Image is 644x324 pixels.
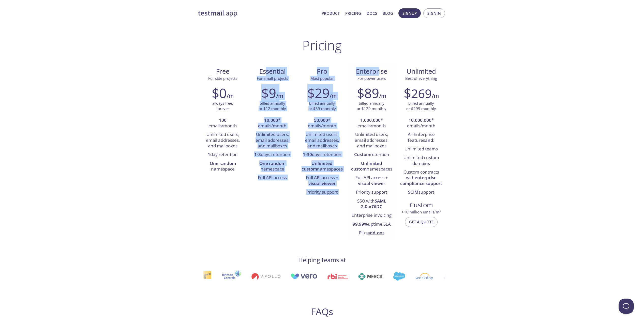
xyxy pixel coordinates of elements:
[361,198,386,209] strong: SAML 2.0
[367,10,377,17] a: Docs
[314,117,328,123] strong: 50,000
[350,272,362,281] img: salesforce
[358,180,385,186] strong: visual viewer
[383,10,393,17] a: Blog
[254,151,261,157] strong: 1-3
[308,101,336,112] p: billed annually or $39 monthly
[405,217,438,227] button: Get a quote
[353,221,368,227] strong: 99.99%
[351,130,393,150] li: Unlimited users, email addresses, and mailboxes
[351,197,393,211] li: SSO with or
[408,189,418,195] strong: SCIM
[251,130,293,150] li: Unlimited users, email addresses, and mailboxes
[208,151,210,157] strong: 1
[360,117,381,123] strong: 1,000,000
[219,117,227,123] strong: 100
[227,92,234,100] h6: /m
[301,188,343,197] li: Priority support
[357,76,386,81] span: For power users
[310,76,334,81] span: Most popular
[330,92,337,100] h6: /m
[259,160,286,166] strong: One random
[202,159,244,174] li: namespace
[301,116,343,131] li: * emails/month
[400,130,442,145] li: All Enterprise features :
[351,160,382,172] strong: Unlimited custom
[407,67,436,76] span: Unlimited
[198,9,318,18] a: testmail.app
[409,219,433,225] span: Get a quote
[351,174,393,188] li: Full API access +
[406,101,436,112] p: billed annually or $299 monthly
[208,76,237,81] span: For side projects
[259,101,286,112] p: billed annually or $12 monthly
[357,85,379,101] h2: $89
[351,159,393,174] li: namespaces
[351,67,392,76] span: Enterprise
[351,220,393,229] li: uptime SLA
[257,76,288,81] span: For small projects
[427,10,441,17] span: Signin
[354,151,370,157] strong: Custom
[425,137,433,143] strong: and
[409,117,431,123] strong: 10,000,000
[261,85,276,101] h2: $9
[400,168,442,188] li: Custom contracts with
[315,273,340,280] img: merck
[402,209,441,214] span: > 10 million emails/m?
[405,76,437,81] span: Best of everything
[251,174,293,182] li: Full API access
[411,85,432,102] span: 269
[400,201,442,209] span: Custom
[398,8,421,18] button: Signup
[308,180,336,186] strong: visual viewer
[379,92,386,100] h6: /m
[301,67,343,76] span: Pro
[208,273,237,280] img: apollo
[202,116,244,131] li: emails/month
[301,150,343,159] li: days retention
[357,101,386,112] p: billed annually or $129 monthly
[301,159,343,174] li: namespaces
[212,101,233,112] p: always free, forever
[322,10,340,17] a: Product
[372,204,382,209] strong: OIDC
[307,85,330,101] h2: $29
[198,9,224,18] strong: testmail
[301,174,343,188] li: Full API access +
[202,130,244,150] li: Unlimited users, email addresses, and mailboxes
[432,92,439,100] h6: /m
[303,151,312,157] strong: 1-30
[351,188,393,197] li: Priority support
[247,273,274,279] img: vero
[212,85,227,101] h2: $0
[210,160,236,166] strong: One random
[351,229,393,237] li: Plus
[251,116,293,131] li: * emails/month
[302,38,342,53] h1: Pricing
[302,160,333,172] strong: Unlimited custom
[284,273,305,279] img: rbi
[400,116,442,131] li: * emails/month
[252,67,293,76] span: Essential
[251,159,293,174] li: namespace
[351,211,393,220] li: Enterprise invoicing
[251,150,293,159] li: days retention
[372,273,390,280] img: workday
[345,10,361,17] a: Pricing
[276,92,283,100] h6: /m
[400,153,442,168] li: Unlimited custom domains
[400,175,442,186] strong: enterprise compliance support
[351,150,393,159] li: retention
[619,299,634,314] iframe: Help Scout Beacon - Open
[224,306,420,317] h2: FAQs
[402,10,417,17] span: Signup
[264,117,278,123] strong: 10,000
[400,145,442,153] li: Unlimited teams
[404,85,432,101] h2: $
[400,188,442,197] li: support
[400,273,433,280] img: atlassian
[202,150,244,159] li: day retention
[301,130,343,150] li: Unlimited users, email addresses, and mailboxes
[423,8,445,18] button: Signin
